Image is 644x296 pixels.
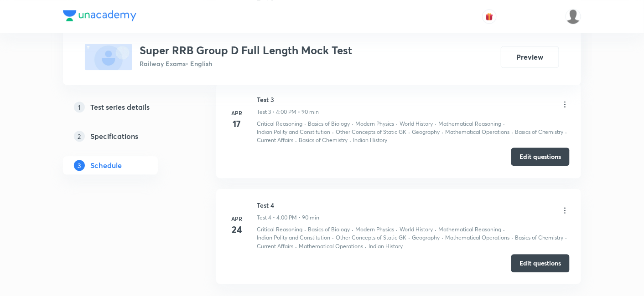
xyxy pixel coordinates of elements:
[482,9,497,24] button: avatar
[566,128,567,136] div: ·
[295,136,297,144] div: ·
[503,120,505,128] div: ·
[336,234,406,242] p: Other Concepts of Static GK
[63,98,187,116] a: 1Test series details
[257,214,319,222] p: Test 4 • 4:00 PM • 90 min
[412,128,440,136] p: Geography
[485,12,493,20] img: avatar
[396,120,398,128] div: ·
[400,120,433,128] p: World History
[408,234,410,242] div: ·
[74,131,85,142] p: 2
[308,120,350,128] p: Basics of Biology
[365,242,367,250] div: ·
[352,225,353,234] div: ·
[332,128,334,136] div: ·
[308,225,350,234] p: Basics of Biology
[352,120,353,128] div: ·
[299,242,363,250] p: Mathematical Operations
[257,128,330,136] p: Indian Polity and Constitution
[85,44,132,70] img: fallback-thumbnail.png
[63,127,187,145] a: 2Specifications
[299,136,348,144] p: Basics of Chemistry
[441,234,443,242] div: ·
[332,234,334,242] div: ·
[511,128,513,136] div: ·
[257,225,302,234] p: Critical Reasoning
[435,225,436,234] div: ·
[140,44,352,57] h3: Super RRB Group D Full Length Mock Test
[515,128,564,136] p: Basics of Chemistry
[74,160,85,171] p: 3
[140,59,352,68] p: Railway Exams • English
[503,225,505,234] div: ·
[90,131,138,142] h5: Specifications
[228,214,246,223] h6: Apr
[90,160,122,171] h5: Schedule
[435,120,436,128] div: ·
[445,234,509,242] p: Mathematical Operations
[349,136,351,144] div: ·
[257,108,319,116] p: Test 3 • 4:00 PM • 90 min
[228,223,246,236] h4: 24
[441,128,443,136] div: ·
[511,234,513,242] div: ·
[257,95,319,104] h6: Test 3
[228,109,246,117] h6: Apr
[304,225,306,234] div: ·
[63,10,136,23] a: Company Logo
[511,148,570,166] button: Edit questions
[355,225,394,234] p: Modern Physics
[369,242,403,250] p: Indian History
[304,120,306,128] div: ·
[438,120,501,128] p: Mathematical Reasoning
[257,242,293,250] p: Current Affairs
[566,9,581,24] img: Drishti Chauhan
[412,234,440,242] p: Geography
[445,128,509,136] p: Mathematical Operations
[353,136,387,144] p: Indian History
[295,242,297,250] div: ·
[501,46,559,68] button: Preview
[336,128,406,136] p: Other Concepts of Static GK
[396,225,398,234] div: ·
[90,102,150,112] h5: Test series details
[408,128,410,136] div: ·
[355,120,394,128] p: Modern Physics
[257,200,319,210] h6: Test 4
[511,254,570,272] button: Edit questions
[566,234,567,242] div: ·
[257,120,302,128] p: Critical Reasoning
[228,117,246,131] h4: 17
[400,225,433,234] p: World History
[74,102,85,112] p: 1
[257,136,293,144] p: Current Affairs
[515,234,564,242] p: Basics of Chemistry
[257,234,330,242] p: Indian Polity and Constitution
[438,225,501,234] p: Mathematical Reasoning
[63,10,136,21] img: Company Logo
